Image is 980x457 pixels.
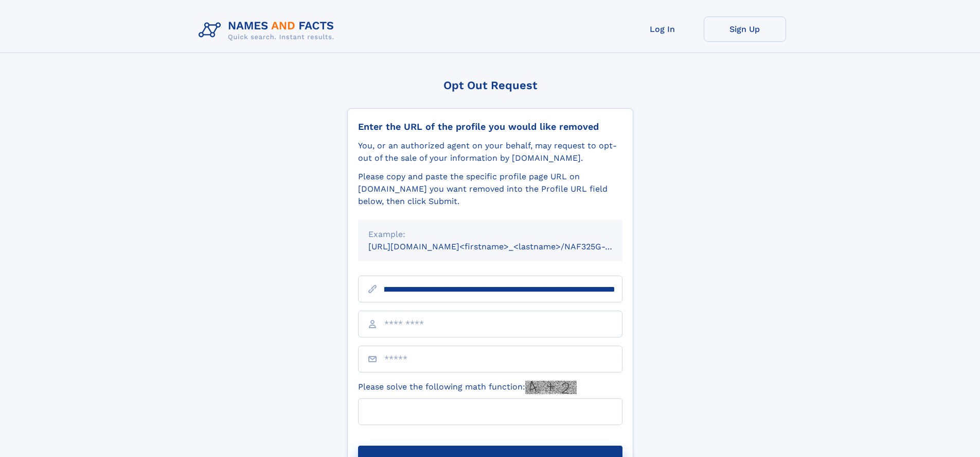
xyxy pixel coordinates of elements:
[358,140,622,164] div: You, or an authorized agent on your behalf, may request to opt-out of the sale of your informatio...
[368,242,642,251] small: [URL][DOMAIN_NAME]<firstname>_<lastname>/NAF325G-xxxxxxxx
[368,228,612,241] div: Example:
[621,16,704,42] a: Log In
[347,79,633,92] div: Opt Out Request
[704,16,786,42] a: Sign Up
[194,16,343,44] img: Logo Names and Facts
[358,381,577,394] label: Please solve the following math function:
[358,171,622,208] div: Please copy and paste the specific profile page URL on [DOMAIN_NAME] you want removed into the Pr...
[358,121,622,132] div: Enter the URL of the profile you would like removed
